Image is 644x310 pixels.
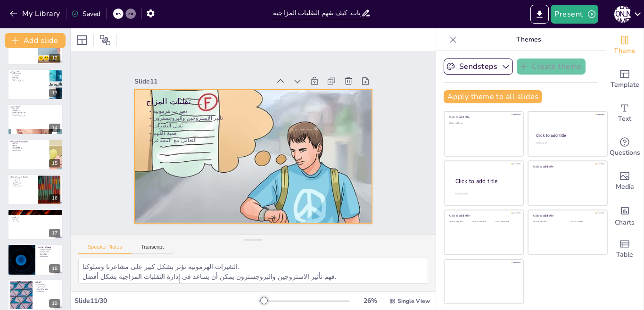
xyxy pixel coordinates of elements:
[472,221,494,223] div: Click to add text
[49,89,60,97] div: 13
[495,221,517,223] div: Click to add text
[35,287,60,289] p: أهمية الوعي الذاتي
[10,217,60,218] p: تعزيز التواصل
[359,296,381,305] div: 26 %
[49,194,60,202] div: 16
[449,221,471,223] div: Click to add text
[10,143,47,145] p: وظيفة FSH
[132,244,173,254] button: Transcript
[35,290,60,292] p: تعزيز العلاقات
[10,150,47,152] p: [PERSON_NAME]
[35,283,60,285] p: فهم الهرمونات
[614,46,636,56] span: Theme
[10,180,35,182] p: تخصيص الأنشطة
[35,288,60,290] p: الطاقة في كل مرحلة
[455,177,516,185] div: Click to add title
[10,75,47,76] p: تحسين المزاج
[397,297,430,305] span: Single View
[10,80,47,82] p: تأثيره على الصحة العامة
[147,115,360,122] p: تأثير الاستروجين والبروجسترون
[444,59,513,75] button: Sendsteps
[38,255,60,257] p: بناء مجتمع داعم
[530,5,549,24] button: Export to PowerPoint
[616,250,633,260] span: Table
[611,80,639,90] span: Template
[10,113,60,115] p: أهمية البروجسترون
[8,244,63,275] div: 18
[10,73,47,75] p: [PERSON_NAME]
[10,183,35,185] p: تحسين الأداء
[10,213,60,215] p: أهمية النشاطات [DEMOGRAPHIC_DATA]
[10,76,47,78] p: تعزيز التركيز
[618,114,631,124] span: Text
[49,159,60,168] div: 15
[10,176,35,178] p: التخطيط حسب المراحل
[49,124,60,132] div: 14
[10,115,60,117] p: تأثيره على الصحة النفسية
[8,209,63,240] div: https://cdn.sendsteps.com/images/logo/sendsteps_logo_white.pnghttps://cdn.sendsteps.com/images/lo...
[610,148,640,158] span: Questions
[533,165,601,168] div: Click to add title
[551,5,598,24] button: Present
[8,34,63,65] div: 12
[614,6,631,23] div: [PERSON_NAME]
[536,133,599,138] div: Click to add title
[49,54,60,62] div: 12
[273,6,361,20] input: Insert title
[449,214,517,218] div: Click to add title
[449,115,517,119] div: Click to add title
[49,264,60,273] div: 18
[455,193,515,195] div: Click to add body
[8,174,63,205] div: https://cdn.sendsteps.com/images/logo/sendsteps_logo_white.pnghttps://cdn.sendsteps.com/images/lo...
[10,210,60,213] p: النشاطات [DEMOGRAPHIC_DATA]
[10,178,35,180] p: أهمية التخطيط
[10,145,47,147] p: وظيفة LH
[38,250,60,252] p: التعلم من الآخرين
[147,107,360,115] p: تغيرات هرمونية
[5,33,66,48] button: Add slide
[606,198,644,232] div: Add charts and graphs
[49,299,60,308] div: 19
[38,246,60,249] p: مشاركة التجارب
[10,148,47,150] p: تأثيرهما على الصحة
[10,220,60,222] p: تعزيز المشاركة
[147,122,360,130] p: تقبل التغيرات
[536,142,598,144] div: Click to add text
[615,218,635,228] span: Charts
[10,108,60,110] p: الميل للراحة
[38,251,60,253] p: تعزيز التواصل
[570,221,600,223] div: Click to add text
[99,34,111,46] span: Position
[78,258,428,284] textarea: التغيرات الهرمونية تؤثر بشكل كبير على مشاعرنا وسلوكنا. فهم تأثير الاستروجين والبروجسترون يمكن أن ...
[147,129,360,137] p: أهمية الفهم
[10,141,47,143] p: FSH والهرمون الملوتن
[10,105,60,108] p: البروجسترون
[35,285,60,287] p: التحكم بالمشاعر
[10,185,35,187] p: تعزيز الصحة النفسية
[10,146,47,148] p: أهمية الهرمونات
[10,218,60,220] p: زيادة الوعي
[78,244,132,254] button: Speaker Notes
[10,182,35,184] p: فهم مراحل الدورة
[71,9,100,18] div: Saved
[606,164,644,198] div: Add images, graphics, shapes or video
[10,215,60,217] p: تحسين التعلم
[10,111,60,113] p: تأثيره على الدورة الشهرية
[606,96,644,130] div: Add text boxes
[49,229,60,237] div: 17
[10,78,47,80] p: أهمية الاستروجين
[147,137,360,144] p: التعامل مع المشاعر
[533,221,563,223] div: Click to add text
[606,62,644,96] div: Add ready made slides
[461,28,596,51] p: Themes
[517,59,586,75] button: Create theme
[8,104,63,135] div: https://cdn.sendsteps.com/images/logo/sendsteps_logo_white.pnghttps://cdn.sendsteps.com/images/lo...
[606,232,644,266] div: Add a table
[134,77,270,86] div: Slide 11
[606,130,644,164] div: Get real-time input from your audience
[147,96,360,107] p: تقلبات المزاج
[38,248,60,250] p: فوائد مشاركة التجارب
[7,6,64,21] button: My Library
[10,109,60,111] p: زيادة الحساسية
[444,90,542,103] button: Apply theme to all slides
